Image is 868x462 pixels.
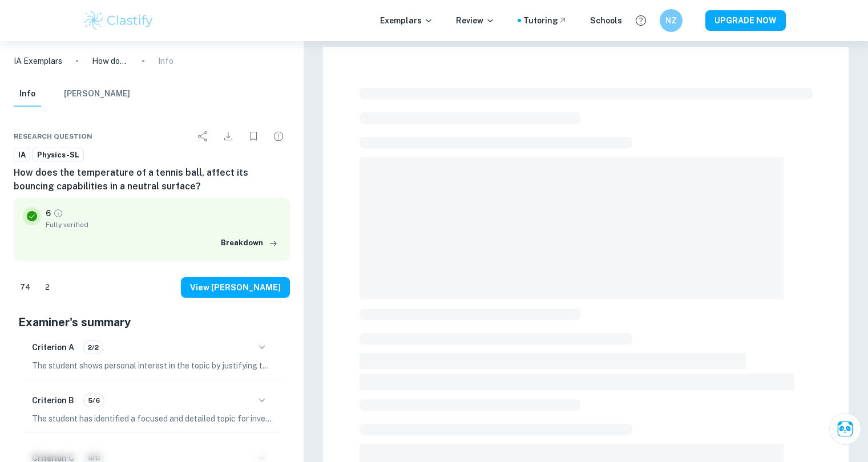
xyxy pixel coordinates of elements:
a: Schools [590,14,622,27]
span: 74 [14,282,37,293]
button: View [PERSON_NAME] [181,277,290,298]
p: The student has identified a focused and detailed topic for investigation and has formulated a cl... [32,412,272,425]
button: Breakdown [218,234,281,252]
a: Physics-SL [33,148,84,162]
p: Review [456,14,495,27]
a: IA Exemplars [14,55,62,67]
button: Info [14,82,41,107]
img: Clastify logo [83,9,155,32]
div: Like [14,278,37,297]
span: Fully verified [46,220,281,230]
div: Report issue [267,125,290,148]
p: Info [158,55,173,67]
span: 2 [39,282,56,293]
span: 2/2 [84,342,103,352]
h6: Criterion A [32,341,74,354]
span: 5/6 [84,395,104,406]
h6: NZ [664,14,677,27]
a: Grade fully verified [53,208,63,218]
p: Exemplars [380,14,433,27]
span: Research question [14,131,92,141]
button: Ask Clai [829,413,861,445]
button: UPGRADE NOW [705,10,786,31]
span: Physics-SL [33,149,83,161]
h6: Criterion B [32,394,74,407]
button: Help and Feedback [631,11,651,30]
div: Download [217,125,240,148]
div: Bookmark [242,125,265,148]
p: The student shows personal interest in the topic by justifying their choice based on how weather ... [32,359,272,372]
button: NZ [660,9,683,32]
div: Dislike [39,278,56,297]
p: How does the temperature of a tennis ball, affect its bouncing capabilities in a neutral surface? [92,55,128,67]
a: IA [14,148,30,162]
h5: Examiner's summary [18,314,285,331]
span: IA [14,149,30,161]
div: Share [192,125,215,148]
a: Tutoring [523,14,567,27]
h6: How does the temperature of a tennis ball, affect its bouncing capabilities in a neutral surface? [14,166,290,193]
button: [PERSON_NAME] [64,82,130,107]
p: 6 [46,207,51,220]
